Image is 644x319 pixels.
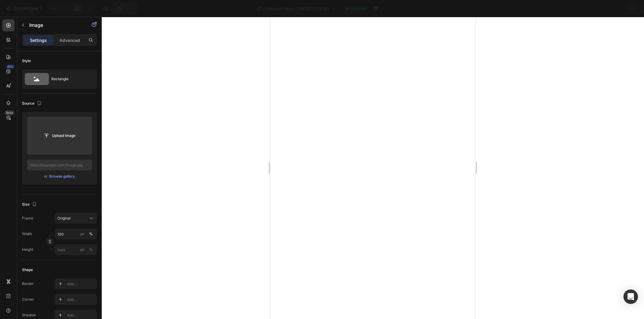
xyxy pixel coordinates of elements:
label: Height [22,247,33,252]
span: / [263,5,265,12]
div: Undo/Redo [114,2,138,14]
button: Publish [604,2,629,14]
span: Published [350,6,366,11]
button: px [87,246,95,253]
div: Border [22,281,34,286]
button: px [87,230,95,238]
button: % [79,246,86,253]
div: Add... [67,313,95,318]
input: px% [55,229,97,239]
div: % [89,247,93,252]
div: Browse gallery [49,174,75,179]
div: Size [22,201,38,209]
span: Original [57,216,71,221]
button: Browse gallery [49,173,75,179]
div: Shadow [22,312,36,318]
div: Add... [67,281,95,287]
input: https://example.com/image.jpg [27,159,92,170]
div: Publish [609,5,624,12]
iframe: Design area [270,17,476,319]
p: Advanced [59,37,80,43]
span: or [44,173,48,180]
div: Style [22,58,31,64]
div: Rectangle [51,72,88,86]
div: % [89,231,93,237]
button: % [79,230,86,238]
p: 7 [40,5,42,12]
div: px [80,231,85,237]
div: 450 [6,64,14,69]
button: 1 product assigned [521,2,579,14]
div: Shape [22,267,33,273]
span: Product Page - [DATE] 21:19:43 [266,5,329,12]
div: Open Intercom Messenger [623,289,638,304]
button: Save [582,2,601,14]
div: Add... [67,297,95,302]
div: Corner [22,297,34,302]
button: Original [55,213,97,224]
span: Save [587,6,597,11]
div: px [80,247,85,252]
button: Upload Image [38,130,81,141]
span: 1 product assigned [526,5,566,12]
p: Image [29,21,81,29]
label: Frame [22,216,33,221]
p: Settings [30,37,47,43]
input: px% [55,244,97,255]
div: Source [22,99,43,108]
label: Width [22,231,32,237]
button: 7 [2,2,45,14]
div: Beta [5,110,14,115]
